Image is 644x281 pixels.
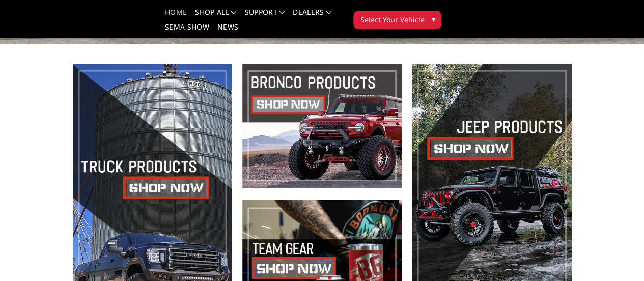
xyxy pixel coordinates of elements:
a: Support [244,9,285,23]
a: SEMA Show [165,23,209,38]
a: Dealers [293,9,331,23]
span: Select Your Vehicle [360,14,424,25]
a: shop all [195,9,236,23]
iframe: Chat Widget [593,232,644,281]
button: Select Your Vehicle [353,11,441,29]
a: News [217,23,238,38]
a: Home [165,9,187,23]
span: ▾ [431,14,435,24]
